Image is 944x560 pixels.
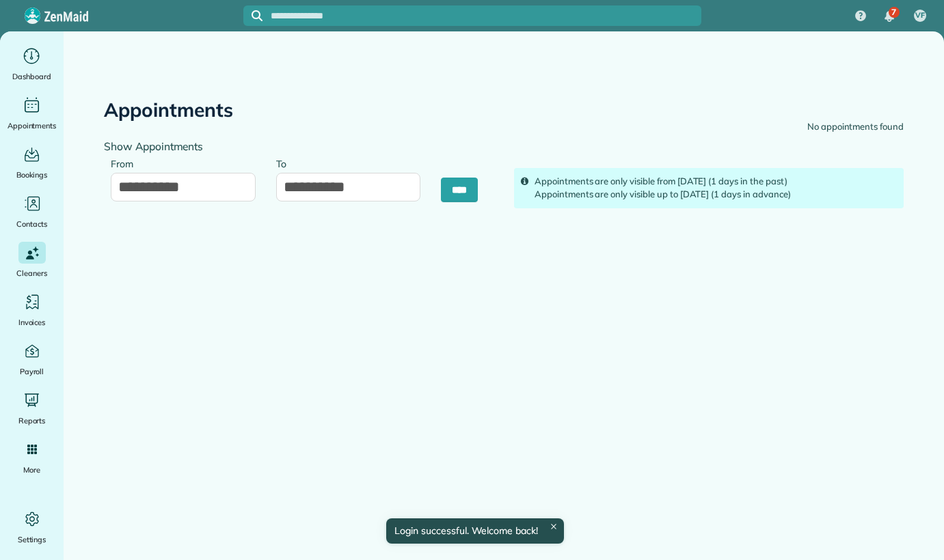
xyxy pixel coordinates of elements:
[5,45,58,83] a: Dashboard
[5,94,58,132] a: Appointments
[891,7,896,18] span: 7
[915,10,925,21] span: VF
[20,365,44,378] span: Payroll
[5,340,58,378] a: Payroll
[5,143,58,182] a: Bookings
[386,518,564,544] div: Login successful. Welcome back!
[535,175,897,188] div: Appointments are only visible from [DATE] (1 days in the past)
[5,508,58,546] a: Settings
[276,150,293,176] label: To
[5,389,58,428] a: Reports
[23,463,40,477] span: More
[16,217,47,231] span: Contacts
[807,120,904,134] div: No appointments found
[12,70,51,83] span: Dashboard
[111,150,140,176] label: From
[5,193,58,231] a: Contacts
[875,1,904,31] div: 7 unread notifications
[5,242,58,280] a: Cleaners
[18,316,46,329] span: Invoices
[16,168,48,182] span: Bookings
[104,141,494,152] h4: Show Appointments
[8,119,57,132] span: Appointments
[5,291,58,329] a: Invoices
[252,10,262,21] svg: Focus search
[535,188,897,201] div: Appointments are only visible up to [DATE] (1 days in advance)
[243,10,262,21] button: Focus search
[104,100,233,121] h2: Appointments
[18,533,46,546] span: Settings
[16,266,47,280] span: Cleaners
[18,414,46,428] span: Reports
